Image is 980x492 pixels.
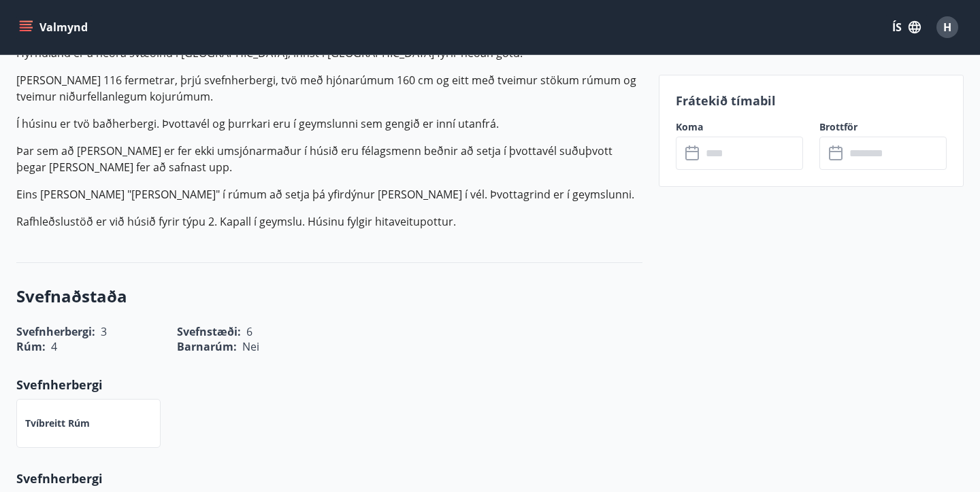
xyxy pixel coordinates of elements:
p: Svefnherbergi [16,470,642,487]
p: Frátekið tímabil [676,92,947,109]
span: Barnarúm : [177,339,237,354]
label: Koma [676,120,803,134]
button: ÍS [885,15,928,39]
p: Í húsinu er tvö baðherbergi. Þvottavél og þurrkari eru í geymslunni sem gengið er inní utanfrá. [16,116,642,132]
p: Þar sem að [PERSON_NAME] er fer ekki umsjónarmaður í húsið eru félagsmenn beðnir að setja í þvott... [16,143,642,175]
span: Rúm : [16,339,46,354]
label: Brottför [819,120,947,134]
span: 4 [51,339,57,354]
span: Nei [242,339,259,354]
p: [PERSON_NAME] 116 fermetrar, þrjú svefnherbergi, tvö með hjónarúmum 160 cm og eitt með tveimur st... [16,72,642,105]
span: H [943,20,951,35]
button: menu [16,15,93,39]
p: Tvíbreitt rúm [25,417,90,430]
p: Eins [PERSON_NAME] "[PERSON_NAME]" í rúmum að setja þá yfirdýnur [PERSON_NAME] í vél. Þvottagrind... [16,186,642,203]
p: Svefnherbergi [16,376,642,393]
p: Rafhleðslustöð er við húsið fyrir týpu 2. Kapall í geymslu. Húsinu fylgir hitaveitupottur. [16,213,642,230]
button: H [931,11,964,43]
h3: Svefnaðstaða [16,285,642,308]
